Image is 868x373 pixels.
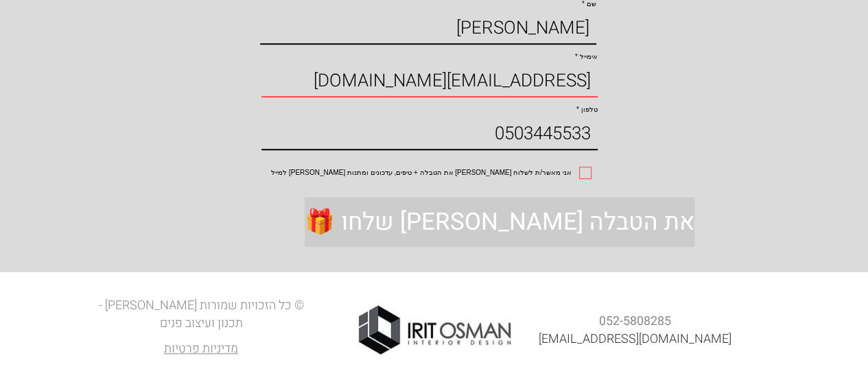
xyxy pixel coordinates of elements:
button: 🎁 שלחו לי את הטבלה [305,197,694,247]
span: 🎁 שלחו [PERSON_NAME] את הטבלה [305,206,694,239]
span: © כל הזכויות שמורות [PERSON_NAME] - תכנון ועיצוב פנים [99,296,304,332]
label: שם [260,1,596,8]
label: טלפון [261,106,598,113]
a: [EMAIL_ADDRESS][DOMAIN_NAME] [539,330,731,348]
img: IRIT-OSMAN-ACC-1.jpg [357,303,511,357]
label: אימייל [261,53,598,60]
span: אני מאשר/ת לשלוח [PERSON_NAME] את הטבלה + טיפים, עדכונים ומתנות [PERSON_NAME] למייל [271,169,571,176]
a: 052-5808285 [599,312,671,330]
a: מדיניות פרטיות [164,339,238,358]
